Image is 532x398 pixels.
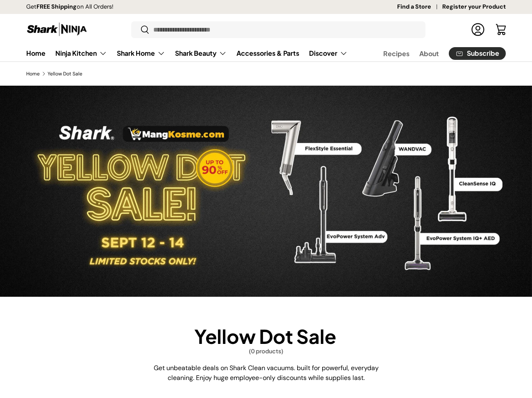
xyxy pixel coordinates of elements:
a: Shark Beauty [175,45,227,61]
p: Get on All Orders! [26,2,114,11]
a: About [419,45,439,61]
a: Find a Store [397,2,442,11]
span: Subscribe [467,50,499,57]
a: Subscribe [449,47,506,60]
summary: Ninja Kitchen [50,45,112,61]
a: Home [26,71,40,76]
a: Shark Home [117,45,165,61]
img: Shark Ninja Philippines [26,21,88,37]
nav: Primary [26,45,348,61]
nav: Secondary [364,45,506,61]
h1: Yellow Dot Sale [194,324,336,348]
strong: FREE Shipping [36,3,77,10]
summary: Shark Home [112,45,170,61]
span: (0 products) [194,348,338,354]
a: Ninja Kitchen [55,45,107,61]
a: Discover [309,45,348,61]
a: Accessories & Parts [236,45,299,61]
a: Home [26,45,45,61]
span: Get unbeatable deals on Shark Clean vacuums. built for powerful, everyday cleaning. Enjoy huge em... [154,364,379,382]
a: Recipes [383,45,409,61]
a: Yellow Dot Sale [48,71,82,76]
summary: Discover [304,45,352,61]
a: Register your Product [442,2,506,11]
summary: Shark Beauty [170,45,232,61]
nav: Breadcrumbs [26,70,506,77]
